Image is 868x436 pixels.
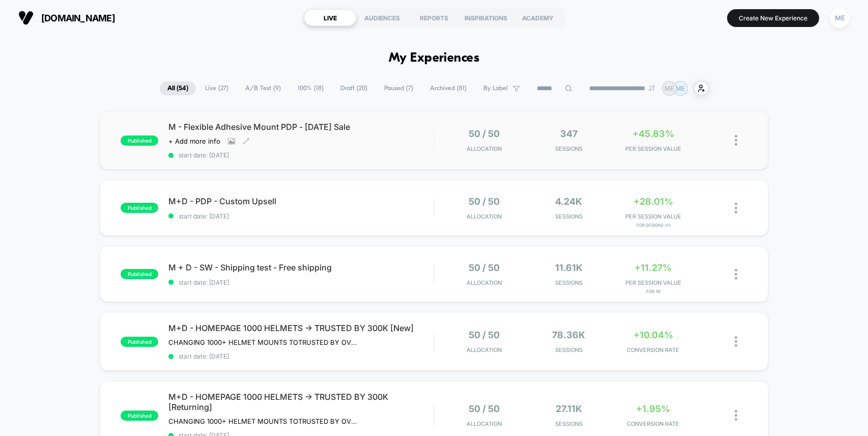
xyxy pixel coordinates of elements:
[469,262,500,273] span: 50 / 50
[632,128,674,139] span: +45.83%
[467,279,502,286] span: Allocation
[197,81,236,95] span: Live ( 27 )
[633,196,673,207] span: +28.01%
[735,336,737,347] img: close
[633,330,673,340] span: +10.04%
[614,213,693,220] span: PER SESSION VALUE
[168,392,433,412] span: M+D - HOMEPAGE 1000 HELMETS -> TRUSTED BY 300K [Returning]
[529,420,609,427] span: Sessions
[614,346,693,353] span: CONVERSION RATE
[735,203,737,213] img: close
[634,262,672,273] span: +11.27%
[735,135,737,146] img: close
[529,213,609,220] span: Sessions
[356,10,408,26] div: AUDIENCES
[121,203,158,213] span: published
[727,9,819,27] button: Create New Experience
[168,137,220,145] span: + Add more info
[121,269,158,279] span: published
[168,352,433,360] span: start date: [DATE]
[168,323,433,333] span: M+D - HOMEPAGE 1000 HELMETS -> TRUSTED BY 300K [New]
[469,196,500,207] span: 50 / 50
[168,196,433,206] span: M+D - PDP - Custom Upsell
[168,262,433,272] span: M + D - SW - Shipping test - Free shipping
[238,81,288,95] span: A/B Test ( 9 )
[168,151,433,159] span: start date: [DATE]
[614,420,693,427] span: CONVERSION RATE
[467,420,502,427] span: Allocation
[512,10,564,26] div: ACADEMY
[676,85,685,92] p: ME
[469,403,500,414] span: 50 / 50
[460,10,512,26] div: INSPIRATIONS
[555,262,583,273] span: 11.61k
[649,85,655,91] img: end
[529,145,609,152] span: Sessions
[529,279,609,286] span: Sessions
[121,411,158,421] span: published
[735,410,737,421] img: close
[469,330,500,340] span: 50 / 50
[377,81,421,95] span: Paused ( 7 )
[614,145,693,152] span: PER SESSION VALUE
[160,81,196,95] span: All ( 54 )
[41,13,115,23] span: [DOMAIN_NAME]
[614,289,693,294] span: for 39
[168,279,433,286] span: start date: [DATE]
[827,8,853,29] button: ME
[614,279,693,286] span: PER SESSION VALUE
[614,223,693,228] span: for Design2-V1
[529,346,609,353] span: Sessions
[304,10,356,26] div: LIVE
[168,417,357,425] span: CHANGING 1000+ HELMET MOUNTS TOTRUSTED BY OVER 300,000 RIDERS ON HOMEPAGE DESKTOP AND MOBILERETUR...
[121,135,158,146] span: published
[168,338,357,346] span: CHANGING 1000+ HELMET MOUNTS TOTRUSTED BY OVER 300,000 RIDERS ON HOMEPAGE DESKTOP AND MOBILE
[389,51,480,66] h1: My Experiences
[467,213,502,220] span: Allocation
[422,81,474,95] span: Archived ( 81 )
[121,337,158,347] span: published
[664,85,674,92] p: ME
[467,145,502,152] span: Allocation
[15,10,118,26] button: [DOMAIN_NAME]
[168,122,433,132] span: M - Flexible Adhesive Mount PDP - [DATE] Sale
[467,346,502,353] span: Allocation
[555,196,582,207] span: 4.24k
[552,330,585,340] span: 78.36k
[560,128,577,139] span: 347
[290,81,331,95] span: 100% ( 18 )
[830,8,850,28] div: ME
[735,269,737,280] img: close
[556,403,582,414] span: 27.11k
[333,81,375,95] span: Draft ( 20 )
[469,128,500,139] span: 50 / 50
[408,10,460,26] div: REPORTS
[636,403,670,414] span: +1.95%
[483,85,508,92] span: By Label
[168,212,433,220] span: start date: [DATE]
[18,10,34,25] img: Visually logo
